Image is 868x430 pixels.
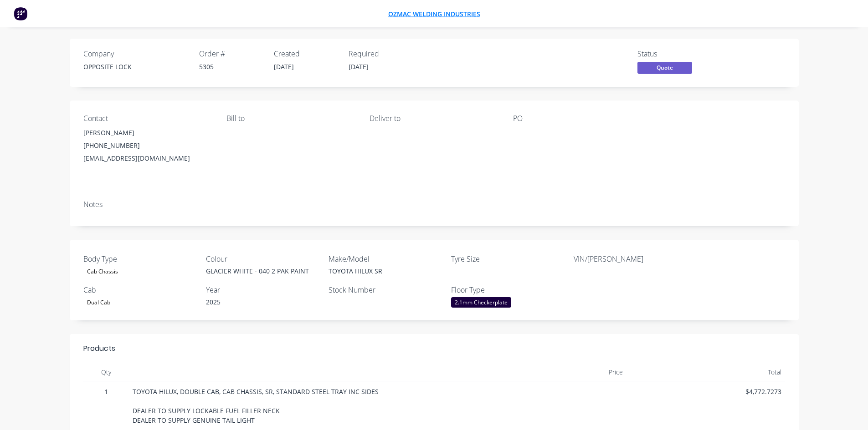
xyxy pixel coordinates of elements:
div: GLACIER WHITE - 040 2 PAK PAINT [206,253,320,276]
div: Required [349,50,412,58]
label: Floor Type [451,284,565,295]
div: Total [627,363,785,381]
div: 2.1mm Checkerplate [451,297,511,308]
span: [DATE] [274,62,294,71]
label: Body Type [83,253,197,264]
div: Products [83,343,115,354]
span: 1 [87,387,125,396]
div: TOYOTA HILUX SR [329,253,442,276]
div: [PHONE_NUMBER] [83,139,212,152]
div: Cab Chassis [83,266,122,277]
label: Make/Model [329,253,442,264]
div: Deliver to [370,114,498,123]
label: Tyre Size [451,253,565,264]
div: Dual Cab [83,297,114,308]
div: 2025 [206,284,320,307]
div: Price [468,363,627,381]
div: [PERSON_NAME] [83,126,212,139]
div: [PERSON_NAME][PHONE_NUMBER][EMAIL_ADDRESS][DOMAIN_NAME] [83,126,212,165]
div: Company [83,50,188,58]
div: Bill to [226,114,355,123]
div: [EMAIL_ADDRESS][DOMAIN_NAME] [83,152,212,165]
span: [DATE] [349,62,369,71]
label: Stock Number [329,284,442,295]
div: 5305 [199,62,263,71]
span: $4,772.7273 [630,387,781,396]
label: Year [206,284,320,295]
span: TOYOTA HILUX, DOUBLE CAB, CAB CHASSIS, SR, STANDARD STEEL TRAY INC SIDES DEALER TO SUPPLY LOCKABL... [133,387,380,425]
span: Quote [637,62,692,73]
div: Created [274,50,338,58]
div: Order # [199,50,263,58]
label: Colour [206,253,320,264]
label: VIN/[PERSON_NAME] [574,253,688,264]
div: Notes [83,200,785,209]
label: Cab [83,284,197,295]
img: Factory [14,7,27,20]
div: PO [513,114,642,123]
a: Ozmac Welding Industries [388,10,480,18]
div: Status [637,50,706,58]
div: Contact [83,114,212,123]
div: OPPOSITE LOCK [83,62,188,71]
div: Qty [83,363,129,381]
